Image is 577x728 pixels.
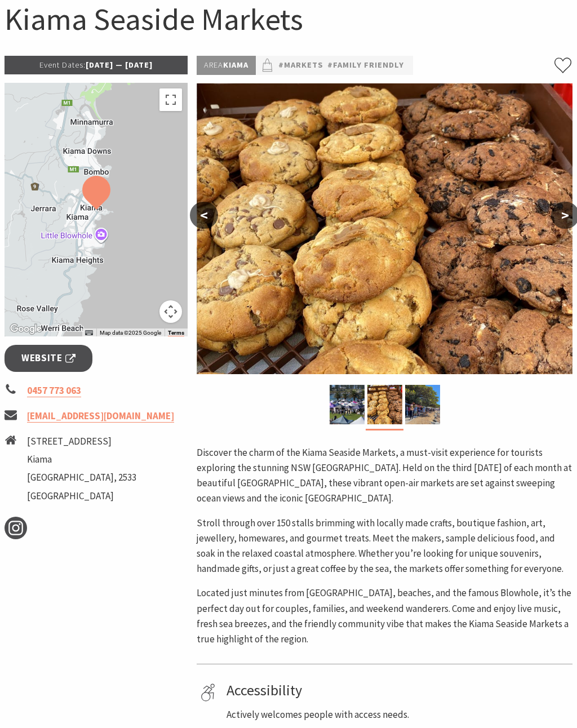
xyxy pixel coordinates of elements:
a: #Markets [278,59,323,72]
a: 0457 773 063 [27,384,81,397]
li: Kiama [27,452,136,467]
button: Toggle fullscreen view [159,88,182,111]
a: Terms (opens in new tab) [168,330,184,336]
span: Area [204,60,223,70]
img: Market ptoduce [367,385,402,424]
span: Event Dates: [39,60,86,70]
button: Map camera controls [159,300,182,323]
a: Click to see this area on Google Maps [7,322,45,336]
p: Stroll through over 150 stalls brimming with locally made crafts, boutique fashion, art, jeweller... [197,516,572,577]
button: Keyboard shortcuts [85,329,93,337]
img: Google [7,322,45,336]
img: Kiama Seaside Market [330,385,365,424]
p: Kiama [197,56,256,75]
p: Actively welcomes people with access needs. [227,707,569,722]
p: [DATE] — [DATE] [5,56,188,74]
a: Website [5,345,92,371]
p: Discover the charm of the Kiama Seaside Markets, a must-visit experience for tourists exploring t... [197,445,572,507]
span: Map data ©2025 Google [100,330,161,336]
button: < [190,202,218,229]
img: Market ptoduce [197,83,572,374]
li: [STREET_ADDRESS] [27,434,136,449]
li: [GEOGRAPHIC_DATA], 2533 [27,470,136,485]
p: Located just minutes from [GEOGRAPHIC_DATA], beaches, and the famous Blowhole, it’s the perfect d... [197,585,572,647]
h4: Accessibility [227,681,569,699]
img: market photo [405,385,440,424]
a: [EMAIL_ADDRESS][DOMAIN_NAME] [27,410,174,423]
li: [GEOGRAPHIC_DATA] [27,489,136,504]
span: Website [21,350,76,366]
a: #Family Friendly [327,59,404,72]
